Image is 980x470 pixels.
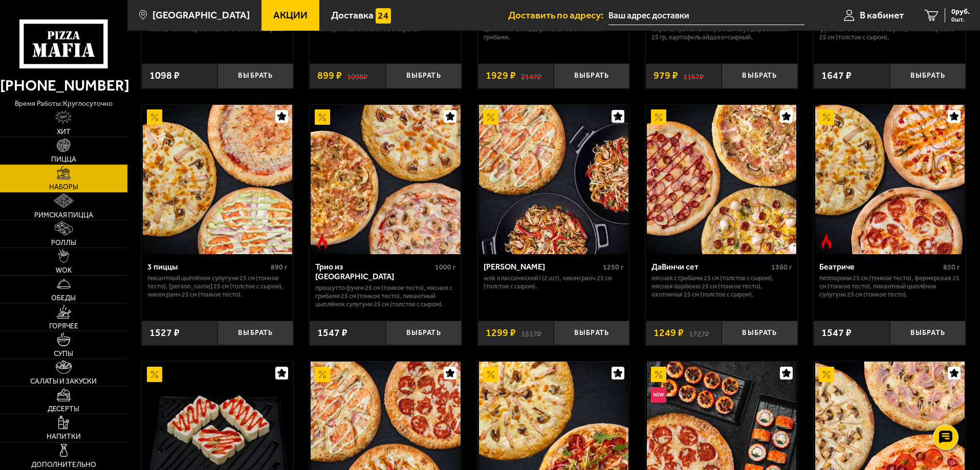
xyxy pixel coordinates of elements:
span: Обеды [51,295,76,302]
button: Выбрать [217,321,293,346]
img: Акционный [819,109,834,125]
div: 3 пиццы [147,262,269,272]
div: [PERSON_NAME] [484,262,601,272]
img: ДаВинчи сет [647,105,796,254]
div: Беатриче [819,262,941,272]
a: АкционныйВилла Капри [478,105,630,254]
span: 1647 ₽ [821,71,852,81]
button: Выбрать [554,321,629,346]
p: Прошутто Фунги 25 см (тонкое тесто), Мясная с грибами 25 см (тонкое тесто), Пикантный цыплёнок су... [315,284,456,308]
span: 0 шт. [951,16,970,23]
span: [GEOGRAPHIC_DATA] [153,10,250,20]
img: Острое блюдо [315,234,330,249]
span: Акции [273,10,308,20]
p: Wok классический L (2 шт), Чикен Ранч 25 см (толстое с сыром). [484,274,624,290]
button: Выбрать [386,321,462,346]
img: Новинка [651,387,666,402]
img: 15daf4d41897b9f0e9f617042186c801.svg [376,8,391,24]
img: Трио из Рио [311,105,460,254]
button: Выбрать [217,63,293,88]
img: Акционный [315,367,330,382]
img: Акционный [483,109,498,125]
span: Салаты и закуски [30,378,97,385]
img: Акционный [651,109,666,125]
img: Акционный [651,367,666,382]
span: 850 г [943,263,960,272]
s: 1167 ₽ [683,71,704,81]
span: 1527 ₽ [149,328,180,338]
s: 1517 ₽ [521,328,541,338]
span: Пицца [51,156,76,163]
span: 1547 ₽ [821,328,852,338]
span: Дополнительно [31,461,96,468]
img: Беатриче [815,105,965,254]
span: 1249 ₽ [654,328,684,338]
img: 3 пиццы [143,105,292,254]
a: АкционныйДаВинчи сет [646,105,798,254]
span: Напитки [47,433,81,440]
s: 1727 ₽ [689,328,709,338]
input: Ваш адрес доставки [608,6,804,25]
span: 899 ₽ [317,71,342,81]
span: Супы [54,350,73,357]
p: Пикантный цыплёнок сулугуни 25 см (тонкое тесто), [PERSON_NAME] 25 см (толстое с сыром), Чикен Ра... [147,274,288,299]
span: Десерты [48,406,79,413]
span: 1250 г [603,263,624,272]
button: Выбрать [722,321,797,346]
div: Трио из [GEOGRAPHIC_DATA] [315,262,432,281]
span: Горячее [49,323,78,330]
span: 1547 ₽ [317,328,347,338]
span: Доставить по адресу: [508,10,608,20]
button: Выбрать [386,63,462,88]
span: Наборы [49,184,78,191]
button: Выбрать [554,63,629,88]
span: 0 руб. [951,8,970,15]
img: Акционный [147,109,162,125]
a: АкционныйОстрое блюдоБеатриче [814,105,966,254]
a: АкционныйОстрое блюдоТрио из Рио [310,105,462,254]
img: Акционный [147,367,162,382]
span: 890 г [271,263,288,272]
s: 2147 ₽ [521,71,541,81]
span: Хит [57,128,71,136]
span: WOK [56,267,72,274]
button: Выбрать [890,63,966,88]
img: Акционный [315,109,330,125]
span: 1299 ₽ [486,328,516,338]
span: 1000 г [435,263,456,272]
a: Акционный3 пиццы [142,105,294,254]
span: 1929 ₽ [486,71,516,81]
span: 979 ₽ [654,71,678,81]
span: Роллы [51,239,76,247]
img: Вилла Капри [479,105,628,254]
p: Мясная с грибами 25 см (толстое с сыром), Мясная Барбекю 25 см (тонкое тесто), Охотничья 25 см (т... [651,274,792,299]
span: 1098 ₽ [149,71,180,81]
s: 1098 ₽ [347,71,367,81]
p: Пепперони 25 см (тонкое тесто), Фермерская 25 см (тонкое тесто), Пикантный цыплёнок сулугуни 25 с... [819,274,960,299]
button: Выбрать [722,63,797,88]
img: Акционный [819,367,834,382]
img: Острое блюдо [819,234,834,249]
button: Выбрать [890,321,966,346]
div: ДаВинчи сет [651,262,769,272]
span: Римская пицца [34,212,93,219]
span: В кабинет [860,10,904,20]
span: 1360 г [771,263,792,272]
span: Доставка [331,10,374,20]
img: Акционный [483,367,498,382]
